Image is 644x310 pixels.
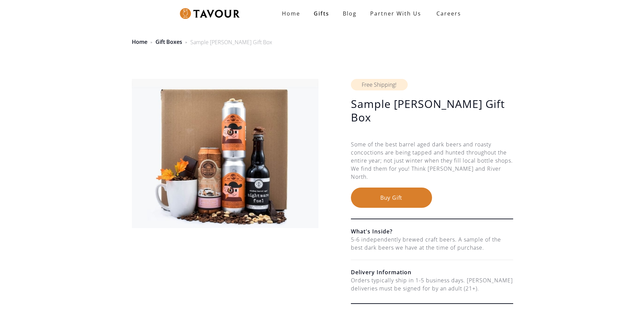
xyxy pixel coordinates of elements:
a: Home [275,7,307,20]
h1: Sample [PERSON_NAME] Gift Box [351,97,513,124]
a: Gifts [307,7,336,20]
div: 5-6 independently brewed craft beers. A sample of the best dark beers we have at the time of purc... [351,235,513,252]
div: Orders typically ship in 1-5 business days. [PERSON_NAME] deliveries must be signed for by an adu... [351,276,513,292]
strong: Careers [436,7,461,20]
div: Free Shipping! [351,79,408,90]
a: Careers [428,4,466,23]
h6: What's Inside? [351,227,513,235]
a: Blog [336,7,363,20]
button: Buy Gift [351,188,432,208]
a: Home [132,38,147,46]
a: partner with us [363,7,428,20]
div: Sample [PERSON_NAME] Gift Box [190,38,272,46]
h6: Delivery Information [351,268,513,276]
a: Gift Boxes [156,38,182,46]
strong: Home [282,10,300,17]
div: Some of the best barrel aged dark beers and roasty concoctions are being tapped and hunted throug... [351,140,513,188]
